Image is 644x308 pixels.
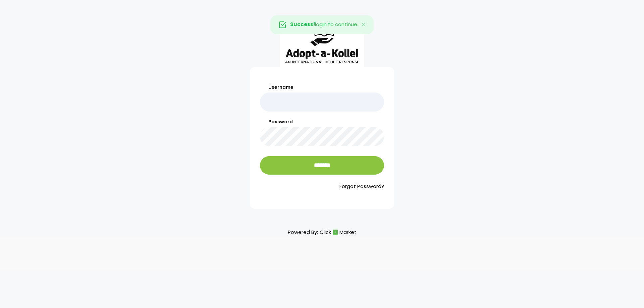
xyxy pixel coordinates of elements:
[260,118,384,125] label: Password
[290,21,315,28] strong: Success!
[270,15,374,34] div: login to continue.
[333,230,338,235] img: cm_icon.png
[320,228,357,237] a: ClickMarket
[260,183,384,190] a: Forgot Password?
[288,228,357,237] p: Powered By:
[260,84,384,91] label: Username
[280,19,364,67] img: aak_logo_sm.jpeg
[354,16,374,34] button: Close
